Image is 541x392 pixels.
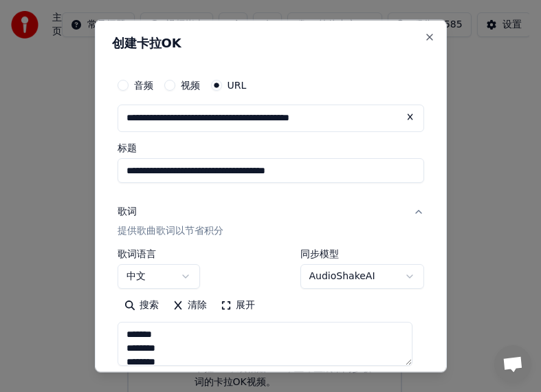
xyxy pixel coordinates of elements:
[118,294,166,316] button: 搜索
[118,248,200,258] label: 歌词语言
[181,80,200,90] label: 视频
[134,80,153,90] label: 音频
[118,143,424,153] label: 标题
[118,205,137,219] div: 歌词
[214,294,262,316] button: 展开
[228,80,247,90] label: URL
[112,37,430,50] h2: 创建卡拉OK
[118,194,424,249] button: 歌词提供歌曲歌词以节省积分
[166,294,214,316] button: 清除
[118,248,424,376] div: 歌词提供歌曲歌词以节省积分
[118,224,223,237] p: 提供歌曲歌词以节省积分
[300,248,424,258] label: 同步模型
